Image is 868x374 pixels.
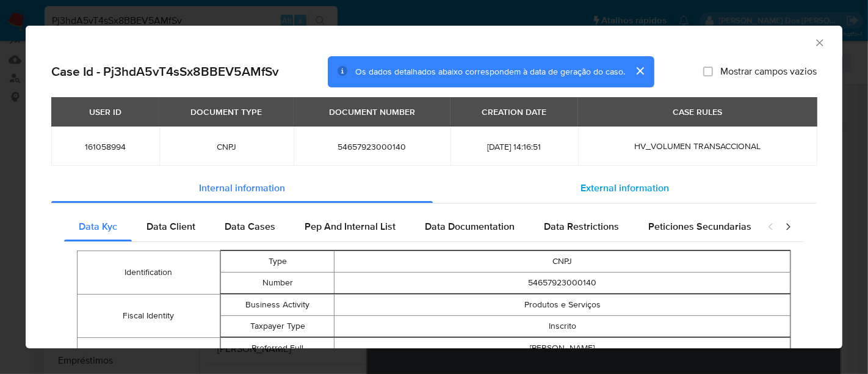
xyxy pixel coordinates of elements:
span: Mostrar campos vazios [720,65,817,78]
span: Peticiones Secundarias [648,219,751,233]
td: Fiscal Identity [78,294,220,337]
td: 54657923000140 [335,272,790,293]
td: Identification [78,251,220,294]
td: Preferred Full [220,337,335,359]
span: Data Client [146,219,195,233]
td: [PERSON_NAME] [335,337,790,359]
button: cerrar [625,56,654,86]
div: DOCUMENT NUMBER [322,101,422,122]
td: CNPJ [335,251,790,272]
td: Type [220,251,335,272]
span: Data Kyc [79,219,117,233]
span: External information [580,181,669,195]
div: closure-recommendation-modal [26,26,842,348]
span: Os dados detalhados abaixo correspondem à data de geração do caso. [355,65,625,78]
td: Business Activity [220,294,335,315]
button: Fechar a janela [814,37,825,48]
span: 54657923000140 [308,141,436,152]
span: [DATE] 14:16:51 [465,141,563,152]
span: Data Cases [225,219,275,233]
td: Taxpayer Type [220,315,335,337]
span: Internal information [199,181,285,195]
div: CREATION DATE [474,101,554,122]
span: Pep And Internal List [305,219,396,233]
span: 161058994 [66,141,145,152]
span: HV_VOLUMEN TRANSACCIONAL [635,140,761,152]
div: Detailed internal info [64,212,755,241]
div: CASE RULES [666,101,730,122]
span: Data Documentation [425,219,515,233]
td: Number [220,272,335,293]
div: DOCUMENT TYPE [183,101,269,122]
td: Produtos e Serviços [335,294,790,315]
input: Mostrar campos vazios [703,67,713,76]
div: Detailed info [51,174,817,203]
span: Data Restrictions [544,219,619,233]
span: CNPJ [174,141,279,152]
div: USER ID [82,101,129,122]
td: Inscrito [335,315,790,337]
h2: Case Id - Pj3hdA5vT4sSx8BBEV5AMfSv [51,64,279,79]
